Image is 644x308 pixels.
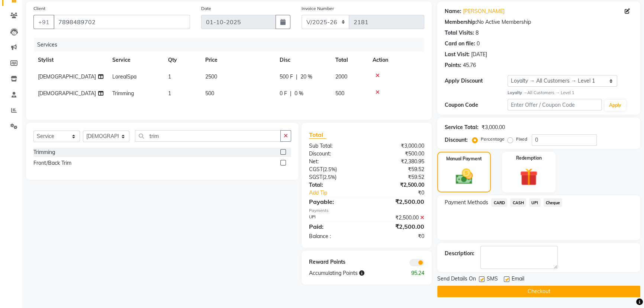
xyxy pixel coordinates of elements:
div: Sub Total: [303,142,367,150]
div: 0 [477,40,480,48]
span: 1 [168,73,171,80]
span: CARD [491,198,507,207]
div: Payable: [303,197,367,206]
div: [DATE] [471,51,487,58]
div: ₹500.00 [367,150,430,158]
div: ₹59.52 [367,173,430,181]
div: No Active Membership [445,18,633,26]
div: 45.76 [463,61,476,69]
span: Send Details On [437,275,476,284]
div: Services [34,38,430,52]
div: ₹0 [377,189,430,197]
div: Discount: [303,150,367,158]
th: Service [108,52,164,68]
span: Total [309,131,326,139]
span: 500 F [280,73,293,81]
img: _gift.svg [514,166,543,188]
div: Net: [303,158,367,166]
div: ₹0 [367,232,430,240]
label: Client [33,5,45,12]
div: Card on file: [445,40,475,48]
a: Add Tip [303,189,377,197]
div: ₹3,000.00 [367,142,430,150]
label: Fixed [516,136,527,142]
div: Balance : [303,232,367,240]
div: 95.24 [398,269,430,277]
th: Price [201,52,275,68]
th: Action [368,52,424,68]
th: Disc [275,52,331,68]
div: ₹2,500.00 [367,214,430,222]
button: Apply [605,100,626,111]
span: | [290,90,292,97]
input: Enter Offer / Coupon Code [508,99,602,110]
span: CASH [510,198,526,207]
div: Service Total: [445,123,479,131]
img: _cash.svg [450,167,478,186]
strong: Loyalty → [508,90,527,95]
div: ₹3,000.00 [482,123,505,131]
div: ₹2,500.00 [367,222,430,231]
span: LorealSpa [112,73,136,80]
div: ( ) [303,166,367,173]
span: Trimming [112,90,134,97]
span: 500 [335,90,344,97]
span: | [296,73,297,81]
div: Total Visits: [445,29,474,37]
label: Date [201,5,211,12]
div: Total: [303,181,367,189]
div: Discount: [445,136,468,144]
div: Accumulating Points [303,269,399,277]
span: 1 [168,90,171,97]
div: UPI [303,214,367,222]
span: 20 % [300,73,312,81]
th: Qty [164,52,201,68]
div: Paid: [303,222,367,231]
div: Apply Discount [445,77,508,85]
span: 2.5% [324,166,335,172]
div: ₹2,500.00 [367,181,430,189]
span: Email [512,275,524,284]
span: 500 [205,90,214,97]
div: Description: [445,250,474,257]
div: All Customers → Level 1 [508,90,633,96]
div: Name: [445,7,461,15]
span: 2500 [205,73,217,80]
button: +91 [33,15,54,29]
div: Last Visit: [445,51,470,58]
span: [DEMOGRAPHIC_DATA] [38,73,96,80]
span: CGST [309,166,323,173]
label: Manual Payment [446,155,482,162]
div: ( ) [303,173,367,181]
span: Cheque [544,198,563,207]
input: Search by Name/Mobile/Email/Code [54,15,190,29]
span: 0 F [280,90,287,97]
div: ₹2,500.00 [367,197,430,206]
div: Payments [309,208,425,214]
span: [DEMOGRAPHIC_DATA] [38,90,96,97]
span: SMS [487,275,498,284]
div: Membership: [445,18,477,26]
span: Payment Methods [445,199,488,206]
span: SGST [309,174,322,180]
label: Invoice Number [302,5,334,12]
th: Stylist [33,52,108,68]
a: [PERSON_NAME] [463,7,505,15]
div: 8 [476,29,479,37]
span: 2.5% [324,174,335,180]
label: Percentage [481,136,505,142]
div: ₹59.52 [367,166,430,173]
div: ₹2,380.95 [367,158,430,166]
button: Checkout [437,286,640,297]
span: 2000 [335,73,347,80]
input: Search or Scan [135,130,281,142]
span: UPI [529,198,541,207]
div: Front/Back Trim [33,159,71,167]
div: Points: [445,61,461,69]
label: Redemption [516,155,542,161]
div: Coupon Code [445,101,508,109]
div: Reward Points [303,258,367,266]
div: Trimming [33,148,55,156]
span: 0 % [294,90,303,97]
th: Total [331,52,368,68]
